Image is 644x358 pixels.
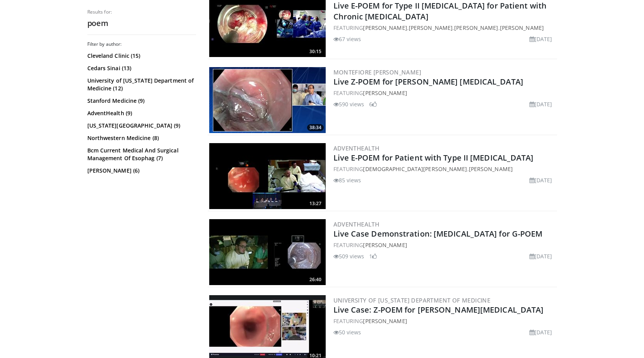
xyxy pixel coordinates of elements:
[87,9,196,15] p: Results for:
[333,144,380,152] a: AdventHealth
[333,68,422,76] a: Montefiore [PERSON_NAME]
[363,317,407,325] a: [PERSON_NAME]
[209,143,326,209] img: 27d81452-ee3d-4bca-9595-f226f068850c.300x170_q85_crop-smart_upscale.jpg
[333,328,361,336] li: 50 views
[87,41,196,47] h3: Filter by author:
[369,100,377,108] li: 6
[333,241,555,249] div: FEATURING
[333,220,380,228] a: AdventHealth
[333,176,361,184] li: 85 views
[333,35,361,43] li: 67 views
[333,0,547,22] a: Live E-POEM for Type II [MEDICAL_DATA] for Patient with Chronic [MEDICAL_DATA]
[87,77,194,92] a: University of [US_STATE] Department of Medicine (12)
[209,67,326,133] a: 38:34
[209,67,326,133] img: 2631b347-dcf7-44f5-9a14-6f552ae9ac97.300x170_q85_crop-smart_upscale.jpg
[454,24,498,31] a: [PERSON_NAME]
[529,252,552,260] li: [DATE]
[87,52,194,60] a: Cleveland Clinic (15)
[87,147,194,162] a: Bcm Current Medical And Surgical Management Of Esophag (7)
[307,276,324,283] span: 26:40
[209,143,326,209] a: 13:27
[307,200,324,207] span: 13:27
[209,219,326,285] a: 26:40
[529,328,552,336] li: [DATE]
[363,241,407,249] a: [PERSON_NAME]
[363,165,467,173] a: [DEMOGRAPHIC_DATA][PERSON_NAME]
[87,109,194,117] a: AdventHealth (9)
[333,24,555,32] div: FEATURING , , ,
[333,89,555,97] div: FEATURING
[87,97,194,105] a: Stanford Medicine (9)
[529,100,552,108] li: [DATE]
[87,18,196,28] h2: poem
[87,134,194,142] a: Northwestern Medicine (8)
[333,100,365,108] li: 590 views
[209,219,326,285] img: 0900f39c-f7a6-4a5b-8aab-8a6678634c79.300x170_q85_crop-smart_upscale.jpg
[333,304,544,315] a: Live Case: Z-POEM for [PERSON_NAME][MEDICAL_DATA]
[333,317,555,325] div: FEATURING
[333,152,534,163] a: Live E-POEM for Patient with Type II [MEDICAL_DATA]
[87,167,194,175] a: [PERSON_NAME] (6)
[333,252,365,260] li: 509 views
[369,252,377,260] li: 1
[87,122,194,130] a: [US_STATE][GEOGRAPHIC_DATA] (9)
[333,296,491,304] a: University of [US_STATE] Department of Medicine
[307,48,324,55] span: 30:15
[87,64,194,72] a: Cedars Sinai (13)
[529,35,552,43] li: [DATE]
[333,76,523,87] a: Live Z-POEM for [PERSON_NAME] [MEDICAL_DATA]
[529,176,552,184] li: [DATE]
[363,89,407,97] a: [PERSON_NAME]
[500,24,544,31] a: [PERSON_NAME]
[333,165,555,173] div: FEATURING ,
[307,124,324,131] span: 38:34
[409,24,453,31] a: [PERSON_NAME]
[333,228,543,239] a: Live Case Demonstration: [MEDICAL_DATA] for G-POEM
[363,24,407,31] a: [PERSON_NAME]
[469,165,513,173] a: [PERSON_NAME]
